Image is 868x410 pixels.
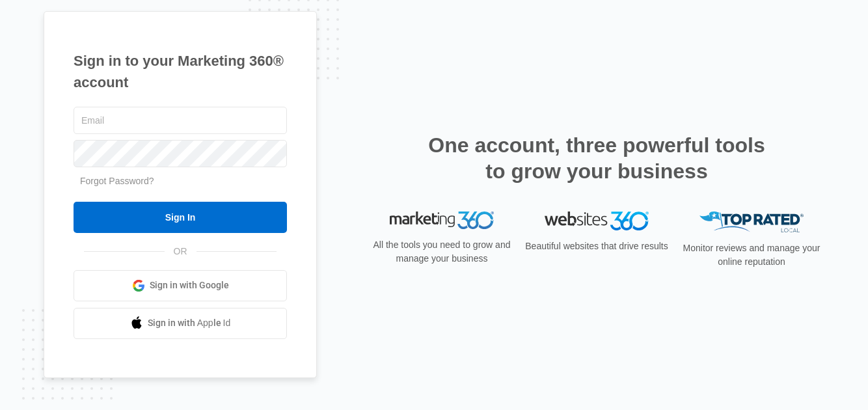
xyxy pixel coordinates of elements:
[74,308,287,339] a: Sign in with Apple Id
[424,132,769,184] h2: One account, three powerful tools to grow your business
[699,212,804,233] img: Top Rated Local
[74,270,287,301] a: Sign in with Google
[74,50,287,93] h1: Sign in to your Marketing 360® account
[390,212,494,230] img: Marketing 360
[369,238,515,266] p: All the tools you need to grow and manage your business
[545,212,649,230] img: Websites 360
[524,239,670,253] p: Beautiful websites that drive results
[74,202,287,233] input: Sign In
[74,107,287,134] input: Email
[80,176,154,186] a: Forgot Password?
[150,279,229,292] span: Sign in with Google
[148,316,231,330] span: Sign in with Apple Id
[679,241,824,269] p: Monitor reviews and manage your online reputation
[165,245,197,258] span: OR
